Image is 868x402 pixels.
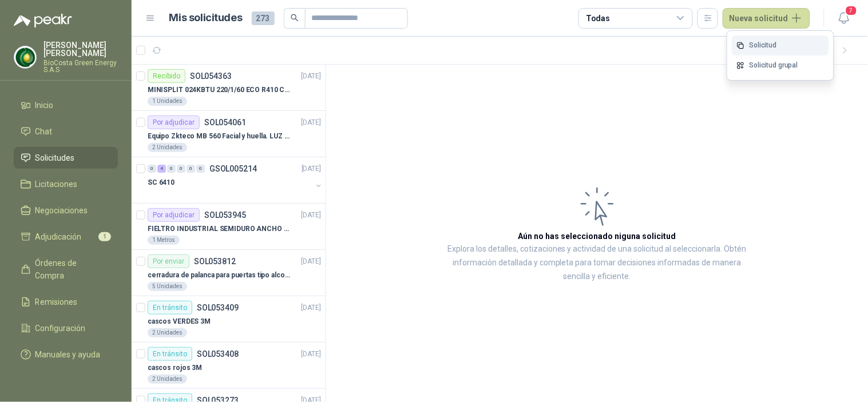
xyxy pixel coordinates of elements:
[35,125,53,138] span: Chat
[834,8,854,29] button: 7
[197,304,239,312] p: SOL053409
[132,111,326,157] a: Por adjudicarSOL054061[DATE] Equipo Zkteco MB 560 Facial y huella. LUZ VISIBLE2 Unidades
[252,11,275,25] span: 273
[187,165,195,173] div: 0
[14,344,118,365] a: Manuales y ayuda
[148,224,290,234] p: FIELTRO INDUSTRIAL SEMIDURO ANCHO 25 MM
[177,165,185,173] div: 0
[14,121,118,142] a: Chat
[35,99,54,112] span: Inicio
[148,131,290,142] p: Equipo Zkteco MB 560 Facial y huella. LUZ VISIBLE
[132,250,326,296] a: Por enviarSOL053812[DATE] cerradura de palanca para puertas tipo alcoba marca yale5 Unidades
[157,165,166,173] div: 4
[148,165,156,173] div: 0
[291,14,299,22] span: search
[302,256,321,267] p: [DATE]
[14,147,118,169] a: Solicitudes
[148,375,187,384] div: 2 Unidades
[35,322,86,335] span: Configuración
[518,230,676,242] h3: Aún no has seleccionado niguna solicitud
[190,72,232,80] p: SOL054363
[586,12,610,25] div: Todas
[132,204,326,250] a: Por adjudicarSOL053945[DATE] FIELTRO INDUSTRIAL SEMIDURO ANCHO 25 MM1 Metros
[132,65,326,111] a: RecibidoSOL054363[DATE] MINISPLIT 024KBTU 220/1/60 ECO R410 C/FR1 Unidades
[14,252,118,286] a: Órdenes de Compra
[35,152,75,164] span: Solicitudes
[148,347,192,361] div: En tránsito
[148,328,187,337] div: 2 Unidades
[732,35,829,55] a: Solicitud
[148,208,200,222] div: Por adjudicar
[441,242,754,284] p: Explora los detalles, cotizaciones y actividad de una solicitud al seleccionarla. Obtén informaci...
[148,282,187,291] div: 5 Unidades
[14,226,118,248] a: Adjudicación1
[167,165,176,173] div: 0
[197,350,239,358] p: SOL053408
[35,178,78,190] span: Licitaciones
[148,270,290,281] p: cerradura de palanca para puertas tipo alcoba marca yale
[148,177,175,188] p: SC 6410
[148,363,202,373] p: cascos rojos 3M
[302,164,321,174] p: [DATE]
[194,257,236,265] p: SOL053812
[845,5,858,16] span: 7
[148,162,323,198] a: 0 4 0 0 0 0 GSOL005214[DATE] SC 6410
[302,349,321,360] p: [DATE]
[14,46,36,68] img: Company Logo
[43,41,118,57] p: [PERSON_NAME] [PERSON_NAME]
[209,165,257,173] p: GSOL005214
[14,173,118,195] a: Licitaciones
[302,303,321,313] p: [DATE]
[148,143,187,152] div: 2 Unidades
[169,10,243,26] h1: Mis solicitudes
[14,317,118,339] a: Configuración
[148,236,180,245] div: 1 Metros
[132,296,326,343] a: En tránsitoSOL053409[DATE] cascos VERDES 3M2 Unidades
[148,316,211,327] p: cascos VERDES 3M
[35,230,82,243] span: Adjudicación
[35,257,107,282] span: Órdenes de Compra
[723,8,810,29] button: Nueva solicitud
[132,343,326,389] a: En tránsitoSOL053408[DATE] cascos rojos 3M2 Unidades
[148,301,192,315] div: En tránsito
[14,291,118,313] a: Remisiones
[732,55,829,75] a: Solicitud grupal
[148,254,189,268] div: Por enviar
[43,59,118,73] p: BioCosta Green Energy S.A.S
[204,211,246,219] p: SOL053945
[14,200,118,221] a: Negociaciones
[196,165,205,173] div: 0
[14,94,118,116] a: Inicio
[35,296,78,308] span: Remisiones
[148,69,185,83] div: Recibido
[302,210,321,221] p: [DATE]
[98,232,111,241] span: 1
[35,204,88,217] span: Negociaciones
[148,85,290,95] p: MINISPLIT 024KBTU 220/1/60 ECO R410 C/FR
[35,348,101,361] span: Manuales y ayuda
[302,71,321,82] p: [DATE]
[148,116,200,129] div: Por adjudicar
[302,117,321,128] p: [DATE]
[14,14,72,27] img: Logo peakr
[204,118,246,126] p: SOL054061
[148,97,187,106] div: 1 Unidades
